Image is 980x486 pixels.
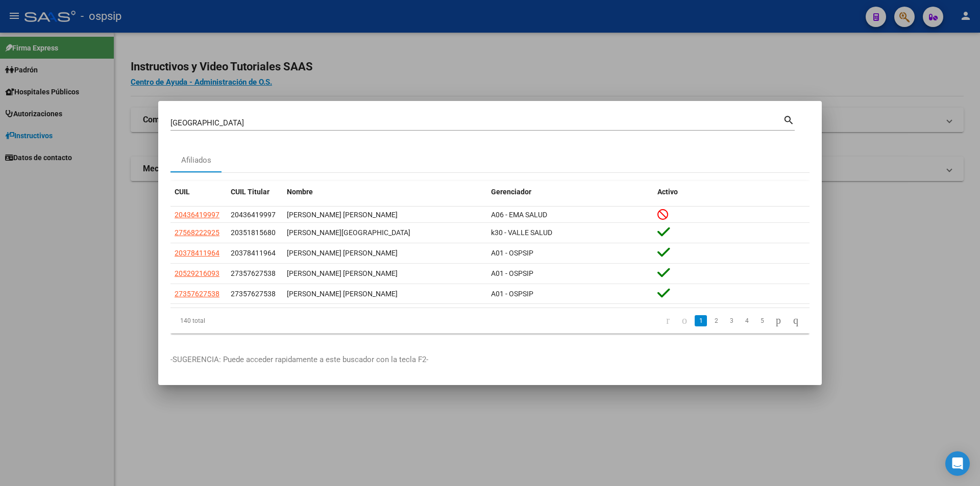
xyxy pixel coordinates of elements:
[657,188,678,196] span: Activo
[710,315,722,326] a: 2
[170,181,227,203] datatable-header-cell: CUIL
[231,188,269,196] span: CUIL Titular
[491,290,533,298] span: A01 - OSPSIP
[287,268,483,279] div: [PERSON_NAME] [PERSON_NAME]
[491,188,531,196] span: Gerenciador
[754,312,770,329] li: page 5
[231,290,276,298] span: 27357627538
[283,181,487,203] datatable-header-cell: Nombre
[231,269,276,277] span: 27357627538
[487,181,653,203] datatable-header-cell: Gerenciador
[287,288,483,300] div: [PERSON_NAME] [PERSON_NAME]
[287,209,483,221] div: [PERSON_NAME] [PERSON_NAME]
[771,315,786,326] a: go to next page
[170,354,810,366] p: -SUGERENCIA: Puede acceder rapidamente a este buscador con la tecla F2-
[491,269,533,277] span: A01 - OSPSIP
[783,113,795,125] mat-icon: search
[287,247,483,259] div: [PERSON_NAME] [PERSON_NAME]
[491,249,533,257] span: A01 - OSPSIP
[491,228,552,237] span: k30 - VALLE SALUD
[741,315,753,326] a: 4
[695,315,707,326] a: 1
[756,315,768,326] a: 5
[945,451,970,476] div: Open Intercom Messenger
[287,227,483,239] div: [PERSON_NAME][GEOGRAPHIC_DATA]
[725,315,738,326] a: 3
[175,290,219,298] span: 27357627538
[227,181,283,203] datatable-header-cell: CUIL Titular
[175,188,190,196] span: CUIL
[231,211,276,219] span: 20436419997
[181,155,211,166] div: Afiliados
[693,312,708,329] li: page 1
[677,315,692,326] a: go to previous page
[491,211,547,219] span: A06 - EMA SALUD
[175,249,219,257] span: 20378411964
[175,269,219,277] span: 20529216093
[789,315,803,326] a: go to last page
[287,188,313,196] span: Nombre
[170,308,297,334] div: 140 total
[653,181,810,203] datatable-header-cell: Activo
[661,315,674,326] a: go to first page
[231,249,276,257] span: 20378411964
[231,228,276,237] span: 20351815680
[739,312,754,329] li: page 4
[175,211,219,219] span: 20436419997
[724,312,739,329] li: page 3
[708,312,724,329] li: page 2
[175,228,219,237] span: 27568222925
